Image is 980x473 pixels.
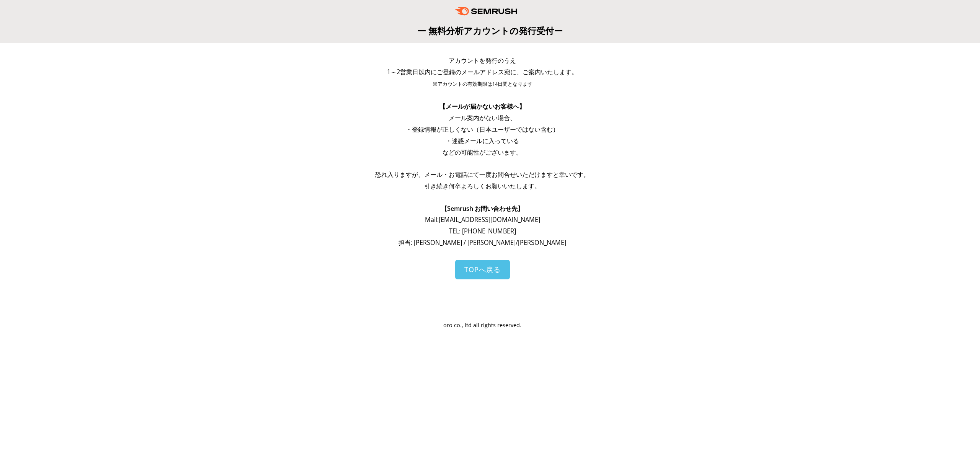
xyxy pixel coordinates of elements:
span: ※アカウントの有効期限は14日間となります [433,81,532,87]
span: などの可能性がございます。 [443,148,522,157]
span: アカウントを発行のうえ [449,56,516,65]
span: ・迷惑メールに入っている [446,137,519,145]
span: ・登録情報が正しくない（日本ユーザーではない含む） [406,125,559,134]
span: 【メールが届かないお客様へ】 [439,102,525,111]
span: メール案内がない場合、 [449,114,516,122]
span: TOPへ戻る [464,265,501,274]
span: 担当: [PERSON_NAME] / [PERSON_NAME]/[PERSON_NAME] [399,238,566,247]
span: Mail: [EMAIL_ADDRESS][DOMAIN_NAME] [425,215,540,224]
span: TEL: [PHONE_NUMBER] [449,227,516,235]
span: 【Semrush お問い合わせ先】 [441,204,524,213]
a: TOPへ戻る [455,260,510,279]
span: 1～2営業日以内にご登録のメールアドレス宛に、ご案内いたします。 [387,68,578,76]
span: ー 無料分析アカウントの発行受付ー [417,24,563,37]
span: oro co., ltd all rights reserved. [443,321,521,329]
span: 引き続き何卒よろしくお願いいたします。 [424,182,541,190]
span: 恐れ入りますが、メール・お電話にて一度お問合せいただけますと幸いです。 [375,170,590,179]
